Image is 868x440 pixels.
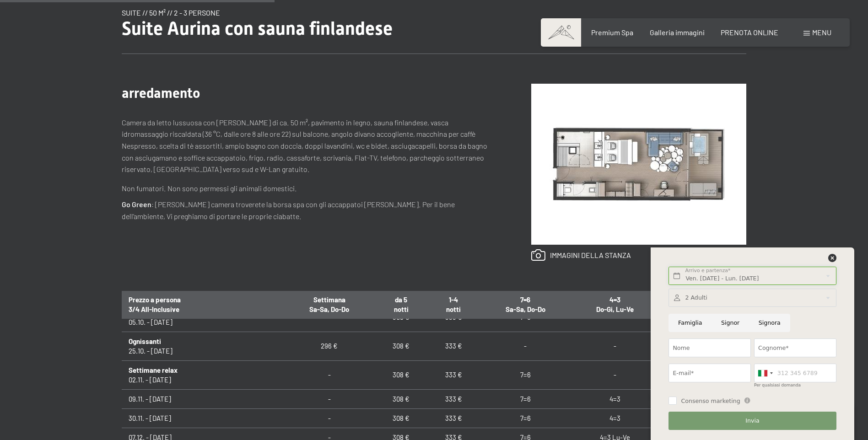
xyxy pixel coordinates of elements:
[122,182,495,194] p: Non fumatori. Non sono permessi gli animali domestici.
[446,305,461,313] span: notti
[375,408,427,428] td: 308 €
[571,360,658,389] td: -
[129,337,161,345] b: Ognissanti
[427,408,480,428] td: 333 €
[394,305,409,313] span: notti
[284,389,375,408] td: -
[681,397,740,405] span: Consenso marketing
[284,408,375,428] td: -
[427,332,480,360] td: 333 €
[669,412,836,430] button: Invia
[596,305,634,313] span: Do-Gi, Lu-Ve
[427,290,480,319] th: 1-4
[427,360,480,389] td: 333 €
[531,84,746,245] img: Suite Aurina con sauna finlandese
[754,383,801,387] label: Per qualsiasi domanda
[571,290,658,319] th: 4=3
[480,408,571,428] td: 7=6
[284,360,375,389] td: -
[122,199,495,222] p: : [PERSON_NAME] camera troverete la borsa spa con gli accappatoi [PERSON_NAME]. Per il bene dell’...
[122,85,200,101] span: arredamento
[284,290,375,319] th: Settimana
[480,360,571,389] td: 7=6
[375,360,427,389] td: 308 €
[721,28,778,37] a: PRENOTA ONLINE
[755,364,776,382] div: Italy (Italia): +39
[754,364,836,382] input: 312 345 6789
[571,389,658,408] td: 4=3
[122,389,284,408] td: 09.11. - [DATE]
[480,290,571,319] th: 7=6
[375,332,427,360] td: 308 €
[427,389,480,408] td: 333 €
[571,332,658,360] td: -
[375,290,427,319] th: da 5
[375,389,427,408] td: 308 €
[591,28,633,37] a: Premium Spa
[506,305,545,313] span: Sa-Sa, Do-Do
[122,200,151,209] strong: Go Green
[650,28,705,37] a: Galleria immagini
[284,332,375,360] td: 296 €
[745,417,759,425] span: Invia
[129,295,181,303] span: Prezzo a persona
[122,360,284,389] td: 02.11. - [DATE]
[122,408,284,428] td: 30.11. - [DATE]
[122,117,495,175] p: Camera da letto lussuosa con [PERSON_NAME] di ca. 50 m², pavimento in legno, sauna finlandese, va...
[480,332,571,360] td: -
[129,366,178,374] b: Settimane relax
[122,8,220,17] span: suite // 50 m² // 2 - 3 persone
[480,389,571,408] td: 7=6
[122,332,284,360] td: 25.10. - [DATE]
[129,305,179,313] span: 3/4 All-Inclusive
[122,18,393,39] span: Suite Aurina con sauna finlandese
[309,305,349,313] span: Sa-Sa, Do-Do
[571,408,658,428] td: 4=3
[812,28,831,37] span: Menu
